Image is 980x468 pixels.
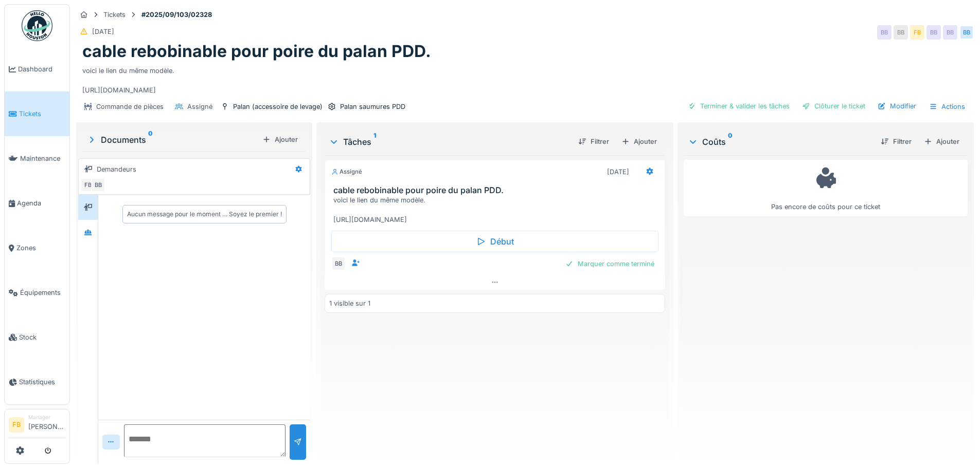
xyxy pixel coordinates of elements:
[18,64,65,74] span: Dashboard
[574,135,613,148] div: Filtrer
[5,47,69,91] a: Dashboard
[82,42,431,61] h1: cable rebobinable pour poire du palan PDD.
[331,231,658,252] div: Début
[20,154,65,163] span: Maintenance
[22,10,52,41] img: Badge_color-CXgf-gQk.svg
[959,25,974,40] div: BB
[5,270,69,315] a: Équipements
[96,102,164,111] div: Commande de pièces
[258,133,302,146] div: Ajouter
[943,25,957,40] div: BB
[28,414,65,436] li: [PERSON_NAME]
[20,288,65,297] span: Équipements
[874,99,920,113] div: Modifier
[97,164,136,174] div: Demandeurs
[19,109,65,119] span: Tickets
[137,10,216,20] strong: #2025/09/103/02328
[877,25,892,40] div: BB
[187,102,212,111] div: Assigné
[233,102,323,111] div: Palan (accessoire de levage)
[331,256,346,271] div: BB
[9,417,24,433] li: FB
[340,102,405,111] div: Palan saumures PDD
[82,62,968,96] div: voici le lien du même modèle. [URL][DOMAIN_NAME]
[9,414,65,438] a: FB Manager[PERSON_NAME]
[329,298,370,308] div: 1 visible sur 1
[926,25,941,40] div: BB
[5,315,69,360] a: Stock
[28,414,65,421] div: Manager
[148,134,153,146] sup: 0
[373,136,376,148] sup: 1
[329,136,569,148] div: Tâches
[920,135,964,148] div: Ajouter
[728,136,733,148] sup: 0
[924,99,970,114] div: Actions
[19,377,65,387] span: Statistiques
[690,164,961,212] div: Pas encore de coûts pour ce ticket
[17,198,65,208] span: Agenda
[894,25,908,40] div: BB
[5,226,69,270] a: Zones
[910,25,924,40] div: FB
[331,167,362,176] div: Assigné
[617,135,661,148] div: Ajouter
[561,257,658,271] div: Marquer comme terminé
[5,136,69,181] a: Maintenance
[798,99,869,113] div: Clôturer le ticket
[684,99,794,113] div: Terminer & valider les tâches
[607,167,629,177] div: [DATE]
[81,178,95,192] div: FB
[92,27,114,36] div: [DATE]
[333,185,660,195] h3: cable rebobinable pour poire du palan PDD.
[86,134,258,146] div: Documents
[688,136,872,148] div: Coûts
[877,135,916,148] div: Filtrer
[333,195,660,225] div: voici le lien du même modèle. [URL][DOMAIN_NAME]
[5,181,69,226] a: Agenda
[127,210,282,219] div: Aucun message pour le moment … Soyez le premier !
[103,10,126,20] div: Tickets
[91,178,105,192] div: BB
[19,332,65,342] span: Stock
[5,360,69,404] a: Statistiques
[16,243,65,253] span: Zones
[5,91,69,136] a: Tickets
